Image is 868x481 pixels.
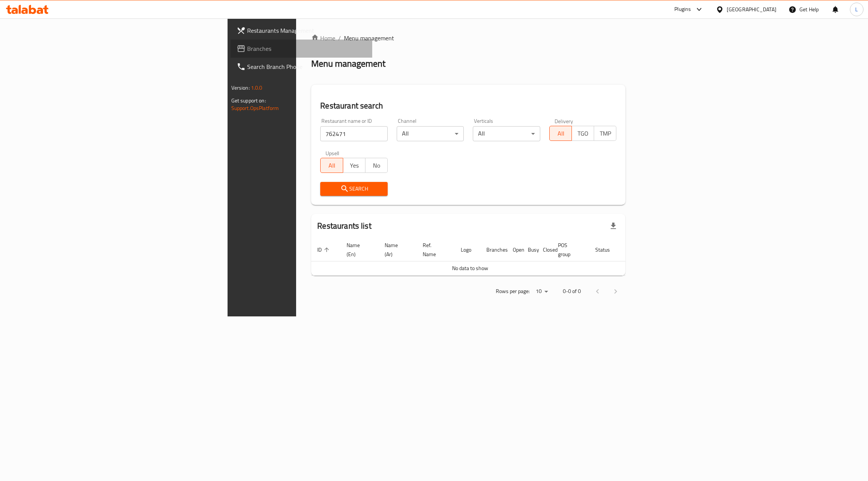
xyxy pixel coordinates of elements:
[855,5,858,14] span: L
[231,96,266,105] span: Get support on:
[325,150,339,156] label: Upsell
[594,126,616,141] button: TMP
[326,184,382,194] span: Search
[473,126,540,141] div: All
[247,44,367,53] span: Branches
[320,126,388,141] input: Search for restaurant name or ID..
[533,286,551,297] div: Rows per page:
[563,287,581,296] p: 0-0 of 0
[231,83,250,93] span: Version:
[575,128,591,139] span: TGO
[397,126,464,141] div: All
[385,241,408,259] span: Name (Ar)
[555,118,573,124] label: Delivery
[317,220,371,232] h2: Restaurants list
[231,103,279,113] a: Support.OpsPlatform
[311,34,625,43] nav: breadcrumb
[324,160,340,171] span: All
[553,128,569,139] span: All
[247,26,367,35] span: Restaurants Management
[247,62,367,71] span: Search Branch Phone
[347,241,370,259] span: Name (En)
[320,100,616,111] h2: Restaurant search
[231,21,373,40] a: Restaurants Management
[231,58,373,76] a: Search Branch Phone
[507,238,522,261] th: Open
[455,238,480,261] th: Logo
[343,158,365,173] button: Yes
[595,245,620,254] span: Status
[604,217,622,235] div: Export file
[674,5,691,14] div: Plugins
[317,245,332,254] span: ID
[423,241,446,259] span: Ref. Name
[537,238,552,261] th: Closed
[311,238,655,276] table: enhanced table
[320,158,343,173] button: All
[346,160,362,171] span: Yes
[365,158,388,173] button: No
[452,263,488,273] span: No data to show
[496,287,530,296] p: Rows per page:
[572,126,594,141] button: TGO
[231,40,373,58] a: Branches
[522,238,537,261] th: Busy
[368,160,385,171] span: No
[320,182,388,196] button: Search
[251,83,263,93] span: 1.0.0
[558,241,580,259] span: POS group
[549,126,572,141] button: All
[597,128,613,139] span: TMP
[727,5,776,14] div: [GEOGRAPHIC_DATA]
[480,238,507,261] th: Branches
